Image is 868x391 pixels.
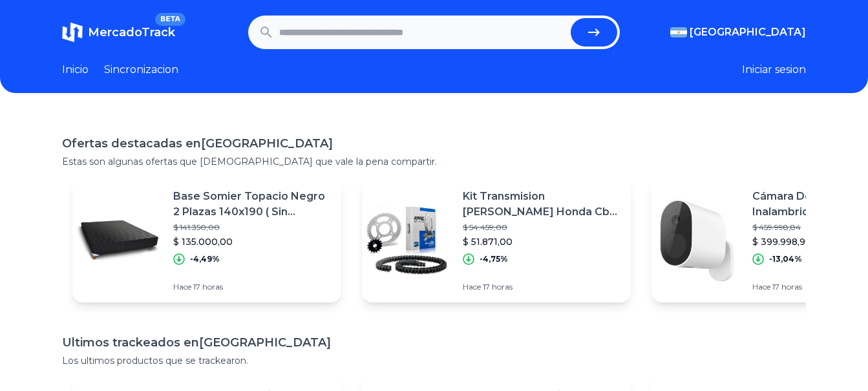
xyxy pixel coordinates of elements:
button: Iniciar sesion [742,62,806,78]
p: Los ultimos productos que se trackearon. [62,354,806,367]
p: $ 54.459,00 [463,222,620,233]
img: Featured image [72,195,163,286]
p: Hace 17 horas [173,282,331,292]
p: Hace 17 horas [463,282,620,292]
a: Featured imageBase Somier Topacio Negro 2 Plazas 140x190 ( Sin Colchon )$ 141.350,00$ 135.000,00-... [72,178,341,302]
a: Inicio [62,62,89,78]
h1: Ofertas destacadas en [GEOGRAPHIC_DATA] [62,134,806,153]
img: Featured image [362,195,452,286]
p: $ 51.871,00 [463,235,620,248]
span: MercadoTrack [88,25,175,39]
p: Base Somier Topacio Negro 2 Plazas 140x190 ( Sin Colchon ) [173,189,331,220]
a: MercadoTrackBETA [62,22,175,43]
p: -4,75% [480,254,508,264]
img: MercadoTrack [62,22,83,43]
p: -4,49% [190,254,220,264]
a: Featured imageKit Transmision [PERSON_NAME] Honda Cb 190 45/14 - Fas A3$ 54.459,00$ 51.871,00-4,7... [362,178,631,302]
img: Featured image [651,195,742,286]
img: Argentina [670,27,687,37]
span: BETA [155,13,185,26]
p: $ 135.000,00 [173,235,331,248]
p: Estas son algunas ofertas que [DEMOGRAPHIC_DATA] que vale la pena compartir. [62,155,806,168]
p: $ 141.350,00 [173,222,331,233]
span: [GEOGRAPHIC_DATA] [690,25,806,40]
h1: Ultimos trackeados en [GEOGRAPHIC_DATA] [62,333,806,352]
p: Kit Transmision [PERSON_NAME] Honda Cb 190 45/14 - Fas A3 [463,189,620,220]
p: -13,04% [769,254,802,264]
a: Sincronizacion [104,62,178,78]
button: [GEOGRAPHIC_DATA] [670,25,806,40]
